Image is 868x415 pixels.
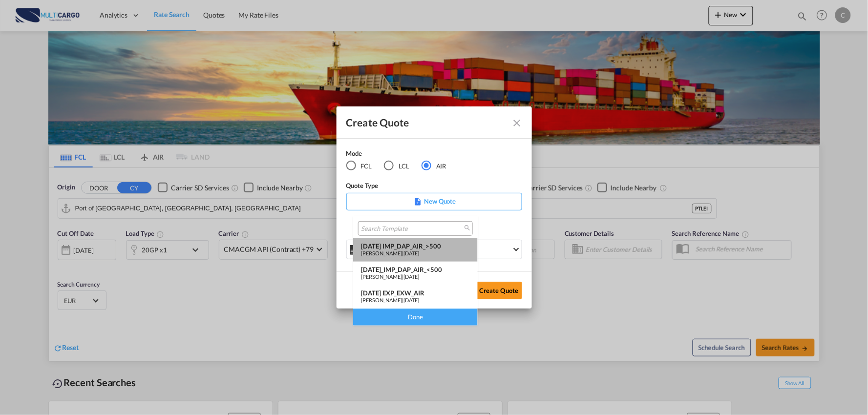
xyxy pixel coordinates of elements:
[353,309,478,326] div: Done
[361,225,462,233] input: Search Template
[403,250,419,256] span: [DATE]
[361,266,470,273] div: [DATE]_IMP_DAP_AIR_<500
[361,273,402,280] span: [PERSON_NAME]
[361,250,402,256] span: [PERSON_NAME]
[361,242,470,250] div: [DATE] IMP_DAP_AIR_>500
[361,273,470,280] div: |
[361,250,470,256] div: |
[361,297,402,303] span: [PERSON_NAME]
[464,224,471,231] md-icon: icon-magnify
[403,297,419,303] span: [DATE]
[403,273,419,280] span: [DATE]
[361,297,470,303] div: |
[361,289,470,297] div: [DATE] EXP_EXW_AIR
